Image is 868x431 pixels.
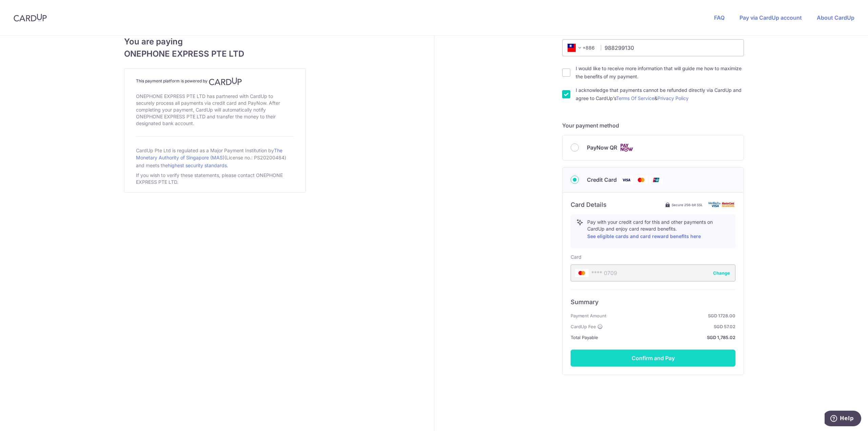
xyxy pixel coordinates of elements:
[634,176,648,184] img: Mastercard
[587,176,617,184] span: Credit Card
[587,233,701,239] a: See eligible cards and card reward benefits here
[571,350,735,367] button: Confirm and Pay
[571,322,596,331] span: CardUp Fee
[713,270,730,276] button: Change
[14,14,47,22] img: CardUp
[571,143,735,152] div: PayNow QR Cards logo
[817,14,854,21] a: About CardUp
[576,64,744,81] label: I would like to receive more information that will guide me how to maximize the benefits of my pa...
[616,95,654,101] a: Terms Of Service
[825,411,861,428] iframe: Opens a widget where you can find more information
[587,143,617,152] span: PayNow QR
[601,333,735,341] strong: SGD 1,785.02
[566,44,596,52] span: +886
[136,77,294,85] h4: This payment platform is powered by
[672,202,703,208] span: Secure 256-bit SSL
[136,92,294,128] div: ONEPHONE EXPRESS PTE LTD has partnered with CardUp to securely process all payments via credit ca...
[657,95,689,101] a: Privacy Policy
[136,171,294,187] div: If you wish to verify these statements, please contact ONEPHONE EXPRESS PTE LTD.
[562,121,744,130] h5: Your payment method
[708,202,735,208] img: card secure
[571,254,581,260] label: Card
[136,145,294,171] div: CardUp Pte Ltd is regulated as a Major Payment Institution by (License no.: PS20200484) and meets...
[606,322,735,331] strong: SGD 57.02
[576,86,744,102] label: I acknowledge that payments cannot be refunded directly via CardUp and agree to CardUp’s &
[619,176,633,184] img: Visa
[168,162,227,168] a: highest security standards
[587,219,730,240] p: Pay with your credit card for this and other payments on CardUp and enjoy card reward benefits.
[609,312,735,320] strong: SGD 1728.00
[571,312,606,320] span: Payment Amount
[649,176,663,184] img: Union Pay
[568,44,584,52] span: +886
[209,77,242,85] img: CardUp
[739,14,802,21] a: Pay via CardUp account
[620,143,633,152] img: Cards logo
[571,298,735,306] h6: Summary
[571,176,735,184] div: Credit Card Visa Mastercard Union Pay
[571,333,598,341] span: Total Payable
[124,48,306,60] span: ONEPHONE EXPRESS PTE LTD
[714,14,725,21] a: FAQ
[124,36,306,48] span: You are paying
[571,201,607,209] h6: Card Details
